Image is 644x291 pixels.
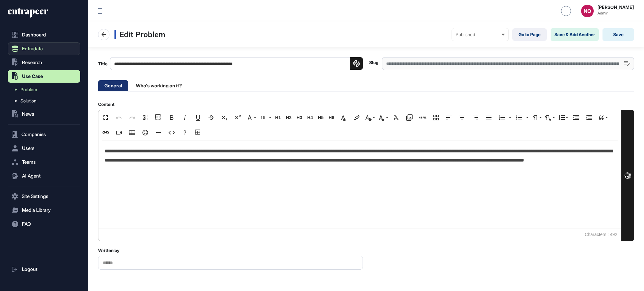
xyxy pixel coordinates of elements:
[351,111,363,124] button: Background Color
[316,115,325,120] span: H5
[377,111,389,124] button: Inline Style
[22,46,43,51] span: Entradata
[456,111,468,124] button: Align Center
[98,248,119,253] label: Written by
[8,128,80,141] button: Companies
[22,267,37,272] span: Logout
[126,111,138,124] button: Redo (Ctrl+Shift+Z)
[166,126,178,139] button: Code View
[273,111,283,124] button: H1
[20,98,36,103] span: Solution
[130,80,188,91] li: Who's working on it?
[8,108,80,120] button: News
[98,57,363,70] label: Title
[100,126,112,139] button: Insert Link (Ctrl+K)
[496,111,508,124] button: Ordered List
[100,111,112,124] button: Fullscreen
[21,132,46,137] span: Companies
[390,111,402,124] button: Clear Formatting
[126,126,138,139] button: Insert Table
[570,111,582,124] button: Decrease Indent (Ctrl+[)
[22,60,42,65] span: Research
[22,146,35,151] span: Users
[284,111,293,124] button: H2
[443,111,455,124] button: Align Left
[364,111,376,124] button: Inline Class
[551,28,599,41] button: Save & Add Another
[557,111,569,124] button: Line Height
[295,111,304,124] button: H3
[11,84,80,95] a: Problem
[597,111,608,124] button: Quote
[179,111,191,124] button: Italic (Ctrl+I)
[22,32,46,37] span: Dashboard
[8,156,80,168] button: Teams
[305,111,315,124] button: H4
[524,111,529,124] button: Unordered List
[602,28,634,41] button: Save
[327,111,336,124] button: H6
[98,80,128,91] li: General
[273,115,283,120] span: H1
[153,111,164,124] button: Show blocks
[139,111,151,124] button: Select All
[22,222,31,227] span: FAQ
[295,115,304,120] span: H3
[305,115,315,120] span: H4
[513,111,525,124] button: Unordered List
[8,190,80,203] button: Site Settings
[456,32,505,37] div: Published
[179,126,191,139] button: Help (Ctrl+/)
[8,70,80,83] button: Use Case
[22,173,41,178] span: AI Agent
[483,111,495,124] button: Align Justify
[583,111,595,124] button: Increase Indent (Ctrl+])
[192,111,204,124] button: Underline (Ctrl+U)
[8,142,80,155] button: Users
[469,111,481,124] button: Align Right
[507,111,512,124] button: Ordered List
[232,111,244,124] button: Superscript
[20,87,37,92] span: Problem
[597,11,634,15] span: Admin
[581,5,594,17] button: NO
[139,126,151,139] button: Emoticons
[11,95,80,107] a: Solution
[22,112,34,117] span: News
[316,111,325,124] button: H5
[8,263,80,276] a: Logout
[597,5,634,10] strong: [PERSON_NAME]
[8,56,80,69] button: Research
[258,111,272,124] button: 16
[259,115,269,120] span: 16
[113,111,125,124] button: Undo (Ctrl+Z)
[153,126,164,139] button: Insert Horizontal Line
[245,111,257,124] button: Font Family
[22,160,36,165] span: Teams
[8,42,80,55] button: Entradata
[22,194,48,199] span: Site Settings
[284,115,293,120] span: H2
[8,170,80,182] button: AI Agent
[166,111,178,124] button: Bold (Ctrl+B)
[22,208,51,213] span: Media Library
[192,126,204,139] button: Table Builder
[403,111,415,124] button: Media Library
[114,30,165,39] h3: Edit Problem
[530,111,542,124] button: Paragraph Format
[327,115,336,120] span: H6
[8,29,80,41] a: Dashboard
[337,111,349,124] button: Text Color
[113,126,125,139] button: Insert Video
[417,111,429,124] button: Add HTML
[430,111,442,124] button: Responsive Layout
[369,60,378,65] label: Slug
[512,28,547,41] a: Go to Page
[98,102,114,107] label: Content
[22,74,43,79] span: Use Case
[8,218,80,230] button: FAQ
[8,204,80,217] button: Media Library
[110,57,363,70] input: Title
[544,111,556,124] button: Paragraph Style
